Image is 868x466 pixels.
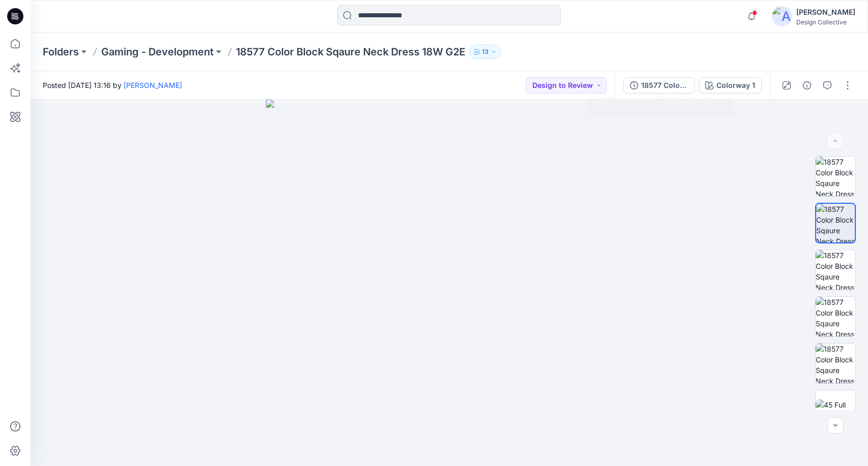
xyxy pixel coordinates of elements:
[469,45,501,59] button: 13
[796,18,855,26] div: Design Collective
[816,250,855,290] img: 18577 Color Block Sqaure Neck Dress 16W altered for Kristen G2E_Colorway 1
[796,6,855,18] div: [PERSON_NAME]
[43,80,182,90] span: Posted [DATE] 13:16 by
[816,344,855,383] img: 18577 Color Block Sqaure Neck Dress 16W altered for Kristen G2E_Colorway 1_Back
[482,46,489,57] p: 13
[641,80,688,91] div: 18577 Color Block Sqaure Neck Dress 18W G2E
[623,77,695,94] button: 18577 Color Block Sqaure Neck Dress 18W G2E
[43,45,79,59] a: Folders
[816,297,855,336] img: 18577 Color Block Sqaure Neck Dress 16W altered for Kristen G2E_Colorway 1_Left
[236,45,465,59] p: 18577 Color Block Sqaure Neck Dress 18W G2E
[699,77,762,94] button: Colorway 1
[124,81,182,89] a: [PERSON_NAME]
[101,45,214,59] a: Gaming - Development
[799,77,815,94] button: Details
[266,100,633,466] img: eyJhbGciOiJIUzI1NiIsImtpZCI6IjAiLCJzbHQiOiJzZXMiLCJ0eXAiOiJKV1QifQ.eyJkYXRhIjp7InR5cGUiOiJzdG9yYW...
[816,157,855,196] img: 18577 Color Block Sqaure Neck Dress 16W altered for Kristen G2E GHOST_Colorway 1
[816,204,855,242] img: 18577 Color Block Sqaure Neck Dress 16W altered for Kristen G2E_Colorway 1_Front
[816,399,855,421] img: 45 Full Body Ghost
[716,80,755,91] div: Colorway 1
[772,6,792,26] img: avatar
